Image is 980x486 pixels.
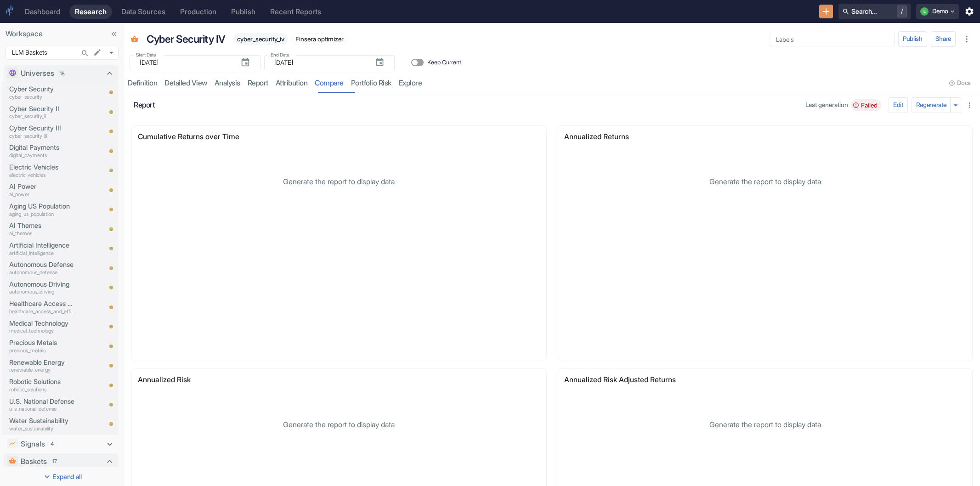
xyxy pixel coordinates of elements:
a: Portfolio Risk [347,74,395,93]
a: Research [69,5,112,19]
label: Start Date [136,51,156,58]
button: Share [931,31,956,47]
div: Definition [128,79,157,88]
a: Recent Reports [265,5,327,19]
p: Generate the report to display data [583,176,948,187]
a: Electric Vehicleselectric_vehicles [9,162,75,179]
button: Search in Workspace... [79,47,91,60]
p: ai_power [9,191,75,198]
button: Expand all [2,469,122,484]
span: Finsera optimizer [292,35,347,43]
a: Precious Metalsprecious_metals [9,338,75,354]
p: autonomous_defense [9,269,75,277]
span: 18 [57,70,68,78]
span: cyber_security_iv [233,35,288,43]
a: Renewable Energyrenewable_energy [9,357,75,374]
a: Autonomous Drivingautonomous_driving [9,279,75,296]
p: Cumulative Returns over Time [138,131,254,142]
p: Universes [21,68,54,79]
span: Keep Current [427,58,461,67]
div: resource tabs [124,74,980,93]
button: edit [91,46,104,59]
a: report [244,74,272,93]
p: artificial_intelligence [9,249,75,257]
div: Baskets17 [4,453,119,470]
a: Medical Technologymedical_technology [9,318,75,335]
p: Generate the report to display data [157,176,521,187]
a: Cyber Security IIIcyber_security_iii [9,123,75,140]
div: L [920,7,929,16]
p: Cyber Security II [9,104,75,114]
p: healthcare_access_and_efficiency [9,308,75,316]
p: Workspace [6,28,119,40]
p: digital_payments [9,152,75,159]
p: Autonomous Driving [9,279,75,289]
p: ai_themes [9,230,75,237]
p: AI Themes [9,220,75,231]
h6: Report [134,101,800,109]
div: Data Sources [121,7,165,16]
p: Precious Metals [9,338,75,348]
div: Universes18 [4,65,119,82]
button: Docs [946,76,974,90]
a: attribution [272,74,312,93]
a: detailed view [161,74,211,93]
a: Autonomous Defenseautonomous_defense [9,260,75,276]
a: analysis [211,74,244,93]
p: u_s_national_defense [9,405,75,413]
a: Cyber Securitycyber_security [9,84,75,101]
a: Healthcare Access and Efficiencyhealthcare_access_and_efficiency [9,299,75,315]
p: Baskets [21,456,47,467]
a: U.S. National Defenseu_s_national_defense [9,396,75,413]
span: Last generation [805,102,848,108]
div: Cyber Security IV [144,29,228,50]
button: New Resource [819,5,833,19]
p: aging_us_population [9,210,75,218]
p: Generate the report to display data [583,419,948,430]
p: autonomous_driving [9,288,75,296]
a: Water Sustainabilitywater_sustainability [9,416,75,432]
button: Publish [898,31,927,47]
a: Robotic Solutionsrobotic_solutions [9,377,75,393]
div: Dashboard [25,7,60,16]
a: AI Powerai_power [9,181,75,198]
p: AI Power [9,181,75,192]
button: config [889,97,908,113]
p: Annualized Returns [564,131,643,142]
p: Robotic Solutions [9,377,75,387]
a: AI Themesai_themes [9,220,75,237]
div: Production [180,7,216,16]
div: Research [75,7,107,16]
a: Digital Paymentsdigital_payments [9,142,75,159]
p: Medical Technology [9,318,75,328]
p: Annualized Risk [138,374,205,385]
a: compare [311,74,347,93]
p: Generate the report to display data [157,419,521,430]
p: cyber_security [9,93,75,101]
p: electric_vehicles [9,171,75,179]
label: End Date [271,51,289,58]
a: Production [175,5,222,19]
button: LDemo [916,4,959,19]
a: Cyber Security IIcyber_security_ii [9,104,75,120]
p: cyber_security_iii [9,132,75,140]
p: Cyber Security [9,84,75,94]
a: Aging US Populationaging_us_population [9,201,75,218]
p: Renewable Energy [9,357,75,367]
div: Recent Reports [270,7,321,16]
span: Failed [857,102,881,109]
input: yyyy-mm-dd [140,55,233,70]
p: robotic_solutions [9,386,75,394]
p: Electric Vehicles [9,162,75,172]
div: Signals4 [4,436,119,452]
p: Digital Payments [9,142,75,153]
p: Autonomous Defense [9,260,75,270]
span: Basket [130,35,139,45]
p: Artificial Intelligence [9,240,75,250]
button: Regenerate [912,97,951,113]
p: U.S. National Defense [9,396,75,407]
button: Collapse Sidebar [108,28,120,40]
a: Publish [226,5,261,19]
p: Signals [21,439,45,450]
p: water_sustainability [9,425,75,433]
